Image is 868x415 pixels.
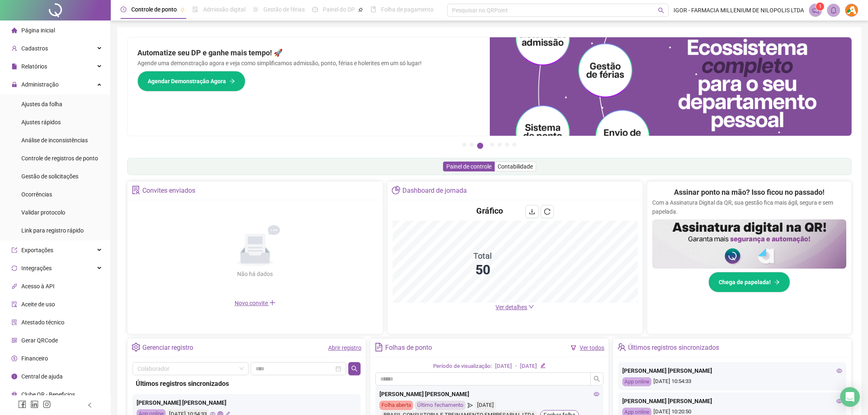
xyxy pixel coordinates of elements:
[11,247,17,253] span: export
[323,6,355,13] span: Painel do DP
[132,186,140,194] span: solution
[475,401,496,410] div: [DATE]
[21,227,84,234] span: Link para registro rápido
[819,4,822,9] span: 1
[137,59,480,68] p: Agende uma demonstração agora e veja como simplificamos admissão, ponto, férias e holerites em um...
[131,6,177,13] span: Controle de ponto
[836,368,842,374] span: eye
[528,304,534,310] span: down
[87,402,93,408] span: left
[21,209,65,216] span: Validar protocolo
[11,265,17,271] span: sync
[385,341,432,355] div: Folhas de ponto
[21,283,55,290] span: Acesso à API
[495,362,512,371] div: [DATE]
[229,78,235,84] span: arrow-right
[830,7,837,14] span: bell
[142,184,195,198] div: Convites enviados
[21,265,52,271] span: Integrações
[816,2,824,11] sup: 1
[192,7,198,12] span: file-done
[21,391,75,398] span: Clube QR - Beneficios
[142,341,193,355] div: Gerenciar registro
[498,163,533,170] span: Contabilidade
[312,7,318,12] span: dashboard
[21,81,59,88] span: Administração
[652,198,846,216] p: Com a Assinatura Digital da QR, sua gestão fica mais ágil, segura e sem papelada.
[415,401,466,410] div: Último fechamento
[674,6,804,15] span: IGOR - FARMACIA MILLENIUM DE NILOPOLIS LTDA
[21,27,55,34] span: Página inicial
[121,7,126,12] span: clock-circle
[137,47,480,59] h2: Automatize seu DP e ganhe mais tempo! 🚀
[21,337,58,344] span: Gerar QRCode
[253,7,258,12] span: sun
[11,64,17,69] span: file
[594,376,600,382] span: search
[21,373,63,380] span: Central de ajuda
[21,191,52,198] span: Ocorrências
[470,143,474,147] button: 2
[137,71,245,91] button: Agendar Demonstração Agora
[11,301,17,307] span: audit
[21,301,55,308] span: Aceite de uso
[622,377,651,387] div: App online
[512,143,516,147] button: 7
[21,155,98,162] span: Controle de registros de ponto
[217,269,293,278] div: Não há dados
[11,392,17,397] span: gift
[21,355,48,362] span: Financeiro
[476,205,503,217] h4: Gráfico
[520,362,537,371] div: [DATE]
[11,337,17,343] span: qrcode
[496,304,534,310] a: Ver detalhes down
[674,187,825,198] h2: Assinar ponto na mão? Isso ficou no passado!
[136,379,357,389] div: Últimos registros sincronizados
[137,398,356,407] div: [PERSON_NAME] [PERSON_NAME]
[269,299,276,306] span: plus
[571,345,576,351] span: filter
[622,377,842,387] div: [DATE] 10:54:33
[812,7,819,14] span: notification
[203,6,245,13] span: Admissão digital
[21,137,88,144] span: Análise de inconsistências
[540,363,546,368] span: edit
[622,366,842,375] div: [PERSON_NAME] [PERSON_NAME]
[21,173,78,180] span: Gestão de solicitações
[21,45,48,52] span: Cadastros
[490,143,494,147] button: 4
[774,279,780,285] span: arrow-right
[11,82,17,87] span: lock
[379,390,599,399] div: [PERSON_NAME] [PERSON_NAME]
[490,37,852,136] img: banner%2Fd57e337e-a0d3-4837-9615-f134fc33a8e6.png
[358,7,363,12] span: pushpin
[658,7,664,14] span: search
[11,356,17,361] span: dollar
[11,319,17,325] span: solution
[235,300,276,306] span: Novo convite
[18,400,26,408] span: facebook
[351,365,358,372] span: search
[840,387,860,407] div: Open Intercom Messenger
[515,362,517,371] div: -
[477,143,483,149] button: 3
[43,400,51,408] span: instagram
[11,283,17,289] span: api
[708,272,790,292] button: Chega de papelada!
[628,341,719,355] div: Últimos registros sincronizados
[594,391,599,397] span: eye
[845,4,858,16] img: 4531
[21,319,64,326] span: Atestado técnico
[719,278,771,287] span: Chega de papelada!
[468,401,473,410] span: send
[180,7,185,12] span: pushpin
[21,119,61,125] span: Ajustes rápidos
[529,208,535,215] span: download
[505,143,509,147] button: 6
[375,343,383,351] span: file-text
[498,143,502,147] button: 5
[21,101,62,107] span: Ajustes da folha
[21,63,47,70] span: Relatórios
[328,344,361,351] a: Abrir registro
[11,27,17,33] span: home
